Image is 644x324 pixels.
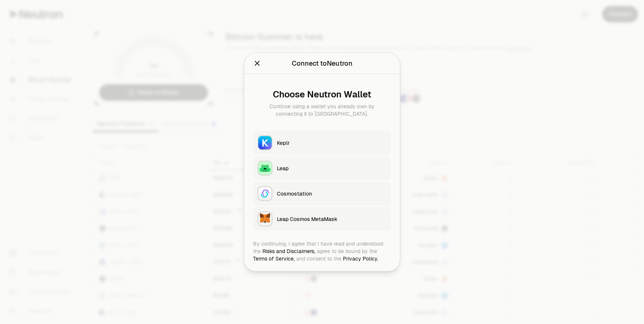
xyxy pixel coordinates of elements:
[258,212,272,226] img: Leap Cosmos MetaMask
[343,255,378,262] a: Privacy Policy.
[259,103,385,118] div: Continue using a wallet you already own by connecting it to [GEOGRAPHIC_DATA].
[277,190,386,197] div: Cosmostation
[253,240,391,262] div: By continuing, I agree that I have read and understood the agree to be bound by the and consent t...
[253,182,391,206] button: CosmostationCosmostation
[277,165,386,172] div: Leap
[277,139,386,147] div: Keplr
[258,136,272,150] img: Keplr
[253,207,391,231] button: Leap Cosmos MetaMaskLeap Cosmos MetaMask
[253,255,295,262] a: Terms of Service,
[253,131,391,155] button: KeplrKeplr
[277,215,386,223] div: Leap Cosmos MetaMask
[262,248,315,255] a: Risks and Disclaimers,
[253,58,261,69] button: Close
[292,58,353,69] div: Connect to Neutron
[259,89,385,100] div: Choose Neutron Wallet
[258,187,272,200] img: Cosmostation
[258,162,272,175] img: Leap
[253,156,391,180] button: LeapLeap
